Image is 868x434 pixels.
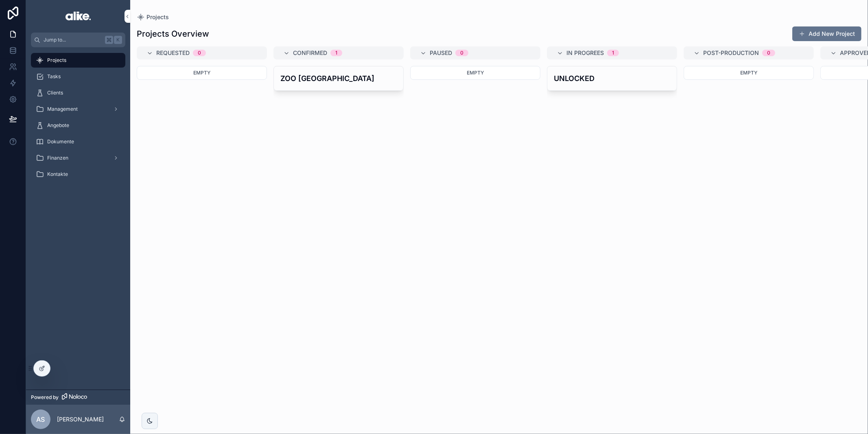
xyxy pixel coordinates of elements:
[547,66,677,91] a: UNLOCKED
[740,70,757,76] span: Empty
[37,414,45,424] span: AS
[47,106,78,112] span: Management
[47,138,74,145] span: Dokumente
[767,50,770,56] div: 0
[31,33,125,47] button: Jump to...K
[460,50,464,56] div: 0
[115,37,121,43] span: K
[31,167,125,182] a: Kontakte
[26,47,130,192] div: scrollable content
[31,394,59,401] span: Powered by
[31,118,125,133] a: Angebote
[31,69,125,84] a: Tasks
[467,70,484,76] span: Empty
[703,49,759,57] span: Post-Production
[193,70,210,76] span: Empty
[47,57,66,64] span: Projects
[47,90,63,96] span: Clients
[137,28,209,39] h1: Projects Overview
[47,73,61,80] span: Tasks
[792,26,861,41] button: Add New Project
[137,13,169,21] a: Projects
[31,151,125,165] a: Finanzen
[26,390,130,405] a: Powered by
[47,122,69,129] span: Angebote
[31,102,125,116] a: Management
[612,50,614,56] div: 1
[57,415,104,423] p: [PERSON_NAME]
[31,53,125,68] a: Projects
[47,171,68,178] span: Kontakte
[566,49,604,57] span: In Progrees
[554,73,670,84] h4: UNLOCKED
[146,13,169,21] span: Projects
[335,50,337,56] div: 1
[66,10,90,23] img: App logo
[198,50,201,56] div: 0
[280,73,397,84] h4: ZOO [GEOGRAPHIC_DATA]
[273,66,404,91] a: ZOO [GEOGRAPHIC_DATA]
[430,49,452,57] span: Paused
[47,155,68,161] span: Finanzen
[293,49,327,57] span: Confirmed
[31,134,125,149] a: Dokumente
[31,85,125,100] a: Clients
[44,37,102,43] span: Jump to...
[156,49,190,57] span: Requested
